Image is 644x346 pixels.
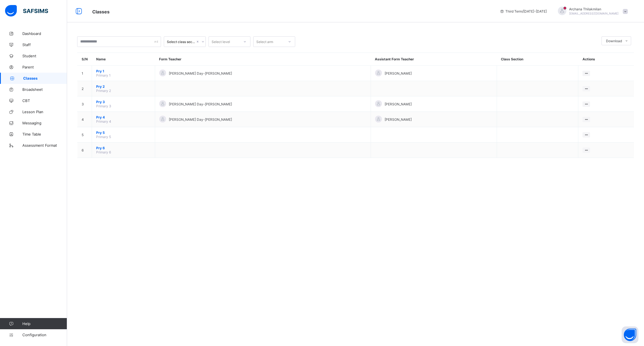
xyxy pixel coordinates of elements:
span: Configuration [22,333,67,337]
span: Primary 3 [96,104,111,108]
span: Lesson Plan [22,110,67,114]
span: Primary 6 [96,150,111,154]
span: Help [22,321,67,326]
span: Dashboard [22,31,67,36]
span: Classes [23,76,67,80]
span: Archana Thilakmilan [569,7,619,11]
span: Download [606,39,622,43]
div: Select arm [256,36,273,47]
span: Assessment Format [22,143,67,148]
span: [PERSON_NAME] [385,71,412,75]
span: Classes [92,9,110,15]
button: Open asap [622,326,638,343]
span: Pry 5 [96,131,151,135]
th: Actions [578,53,634,66]
span: Primary 4 [96,119,111,124]
th: Form Teacher [155,53,371,66]
span: [PERSON_NAME] [385,102,412,106]
span: Parent [22,65,67,69]
th: Class Section [497,53,578,66]
span: Primary 2 [96,89,111,93]
span: Pry 4 [96,115,151,119]
span: [PERSON_NAME] Day-[PERSON_NAME] [169,71,232,75]
span: Primary 5 [96,135,111,139]
th: Name [92,53,155,66]
span: Broadsheet [22,87,67,92]
span: CBT [22,98,67,103]
span: [EMAIL_ADDRESS][DOMAIN_NAME] [569,12,619,15]
span: [PERSON_NAME] [385,117,412,122]
span: Staff [22,42,67,47]
span: Pry 1 [96,69,151,73]
td: 6 [77,143,92,158]
th: Assistant Form Teacher [371,53,497,66]
span: Messaging [22,121,67,125]
td: 4 [77,112,92,127]
td: 1 [77,66,92,81]
span: Time Table [22,132,67,136]
span: Pry 3 [96,100,151,104]
img: safsims [5,5,48,17]
td: 2 [77,81,92,96]
div: Select class section [167,40,195,44]
div: ArchanaThilakmilan [552,7,631,16]
span: [PERSON_NAME] Day-[PERSON_NAME] [169,102,232,106]
th: S/N [77,53,92,66]
span: Student [22,54,67,58]
div: Select level [212,36,230,47]
td: 5 [77,127,92,143]
span: Primary 1 [96,73,111,77]
span: session/term information [500,9,547,13]
span: [PERSON_NAME] Day-[PERSON_NAME] [169,117,232,122]
td: 3 [77,96,92,112]
span: Pry 6 [96,146,151,150]
span: Pry 2 [96,84,151,89]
